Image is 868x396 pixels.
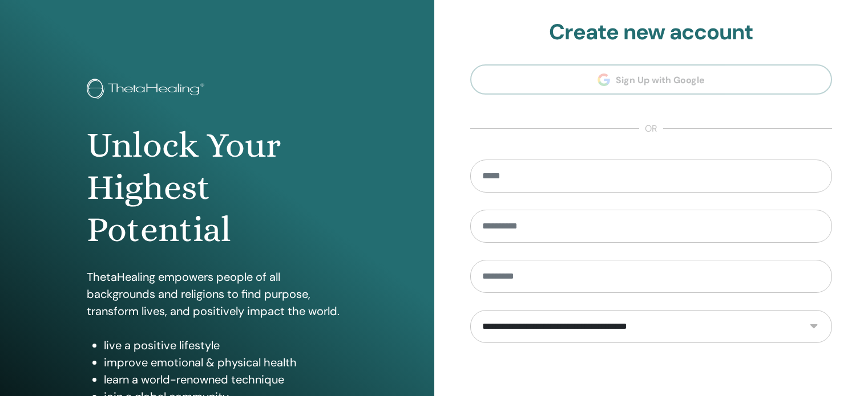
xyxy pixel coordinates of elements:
[104,354,348,371] li: improve emotional & physical health
[104,371,348,388] li: learn a world-renowned technique
[87,124,348,251] h1: Unlock Your Highest Potential
[470,19,833,46] h2: Create new account
[104,337,348,354] li: live a positive lifestyle
[639,122,663,136] span: or
[87,268,348,320] p: ThetaHealing empowers people of all backgrounds and religions to find purpose, transform lives, a...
